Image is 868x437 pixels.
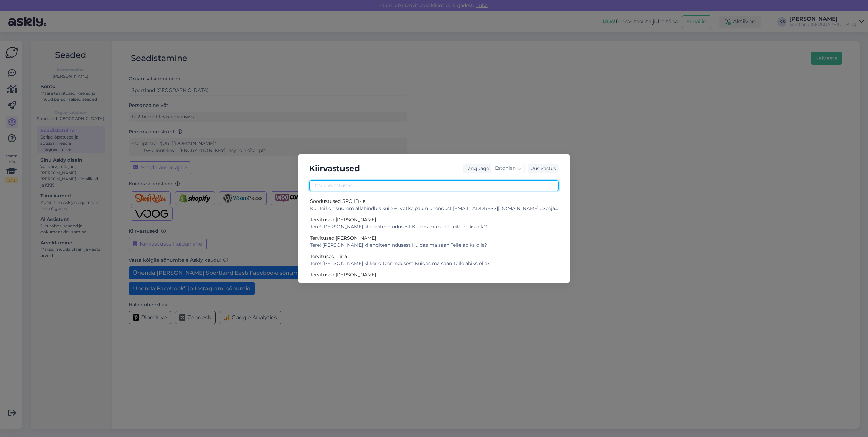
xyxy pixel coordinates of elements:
h5: Kiirvastused [309,162,360,175]
span: Estonian [495,165,516,172]
div: Tervitused Tiina [310,253,558,260]
div: Tere! [PERSON_NAME] klienditeenindusest Kuidas ma saan Teile abiks olla? [310,223,558,230]
div: Tere! [PERSON_NAME] klikenditeenindusest Kuidas ma saan Teile abiks olla? [310,260,558,267]
div: Tervitused [PERSON_NAME] [310,234,558,242]
div: Tere! [PERSON_NAME] klienditeenindusest Kuidas ma saan Teile abiks olla? [310,242,558,249]
div: Tervitused [PERSON_NAME] [310,216,558,223]
div: Soodustused SPO ID-le [310,198,558,205]
input: Otsi kiirvastuseid [309,180,559,191]
div: Kui Teil on suurem allahindlus kui 5%, võtke palun ühendust [EMAIL_ADDRESS][DOMAIN_NAME] . Seejär... [310,205,558,212]
div: Uus vastus [528,164,559,173]
div: Tervitused [PERSON_NAME] [310,271,558,278]
div: Language [463,165,489,172]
